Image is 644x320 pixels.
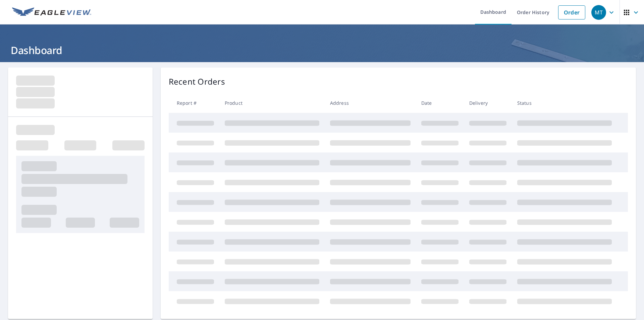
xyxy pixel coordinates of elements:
div: MT [591,5,606,20]
h1: Dashboard [8,43,636,57]
a: Order [558,5,585,19]
p: Recent Orders [169,76,225,88]
th: Status [512,93,617,113]
th: Delivery [464,93,512,113]
img: EV Logo [12,7,91,17]
th: Report # [169,93,219,113]
th: Address [325,93,416,113]
th: Date [416,93,464,113]
th: Product [219,93,325,113]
